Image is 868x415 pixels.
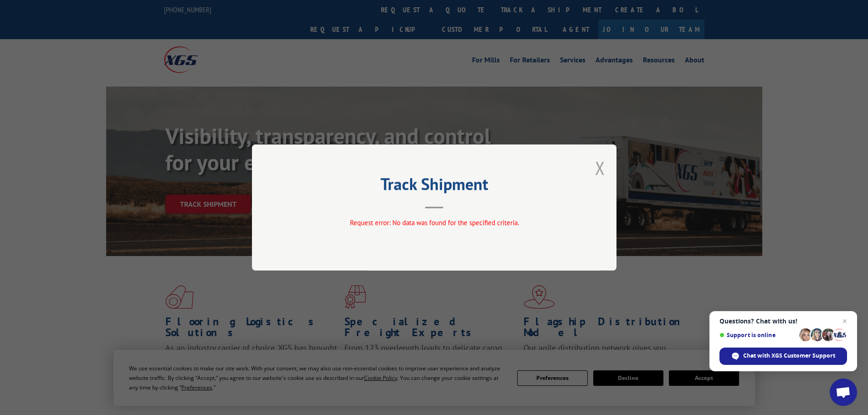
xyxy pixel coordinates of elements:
div: Open chat [830,379,857,406]
span: Questions? Chat with us! [719,318,847,325]
span: Support is online [719,332,796,338]
span: Request error: No data was found for the specified criteria. [349,218,519,227]
span: Chat with XGS Customer Support [743,352,835,360]
h2: Track Shipment [298,178,571,195]
div: Chat with XGS Customer Support [719,348,847,365]
button: Close modal [595,156,605,180]
span: Close chat [839,316,850,327]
